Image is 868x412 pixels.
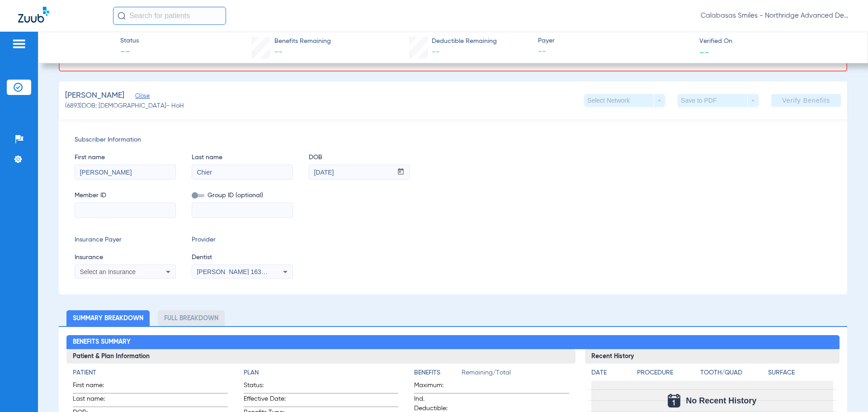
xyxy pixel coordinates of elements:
[668,394,680,407] img: Calendar
[66,310,150,326] li: Summary Breakdown
[75,253,176,262] span: Insurance
[65,101,184,111] span: (6893) DOB: [DEMOGRAPHIC_DATA] - HoH
[591,368,629,381] app-breakdown-title: Date
[197,268,286,275] span: [PERSON_NAME] 1639402225
[414,381,458,393] span: Maximum:
[274,37,331,46] span: Benefits Remaining
[538,36,692,46] span: Payer
[591,368,629,378] h4: Date
[75,191,176,200] span: Member ID
[75,153,176,162] span: First name
[65,90,124,101] span: [PERSON_NAME]
[700,368,765,378] h4: Tooth/Quad
[392,165,410,180] button: Open calendar
[192,253,293,262] span: Dentist
[75,235,176,245] span: Insurance Payer
[73,368,227,378] h4: Patient
[18,7,49,23] img: Zuub Logo
[462,368,569,381] span: Remaining/Total
[73,381,117,393] span: First name:
[432,37,497,46] span: Deductible Remaining
[637,368,697,378] h4: Procedure
[823,369,868,412] iframe: Chat Widget
[192,153,293,162] span: Last name
[414,368,462,378] h4: Benefits
[12,38,26,49] img: hamburger-icon
[73,394,117,407] span: Last name:
[66,335,839,350] h2: Benefits Summary
[244,368,398,378] h4: Plan
[538,46,692,57] span: --
[120,36,139,46] span: Status
[414,368,462,381] app-breakdown-title: Benefits
[768,368,833,378] h4: Surface
[192,191,293,200] span: Group ID (optional)
[244,381,288,393] span: Status:
[66,349,575,364] h3: Patient & Plan Information
[686,396,756,405] span: No Recent History
[75,135,831,145] span: Subscriber Information
[699,47,709,57] span: --
[118,12,126,20] img: Search Icon
[637,368,697,381] app-breakdown-title: Procedure
[699,37,853,46] span: Verified On
[309,153,410,162] span: DOB
[244,394,288,407] span: Effective Date:
[120,46,139,59] span: --
[80,268,136,275] span: Select an Insurance
[701,11,850,20] span: Calabasas Smiles - Northridge Advanced Dentistry
[768,368,833,381] app-breakdown-title: Surface
[274,48,283,56] span: --
[113,7,226,25] input: Search for patients
[192,235,293,245] span: Provider
[585,349,840,364] h3: Recent History
[700,368,765,381] app-breakdown-title: Tooth/Quad
[135,93,143,101] span: Close
[432,48,440,56] span: --
[158,310,225,326] li: Full Breakdown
